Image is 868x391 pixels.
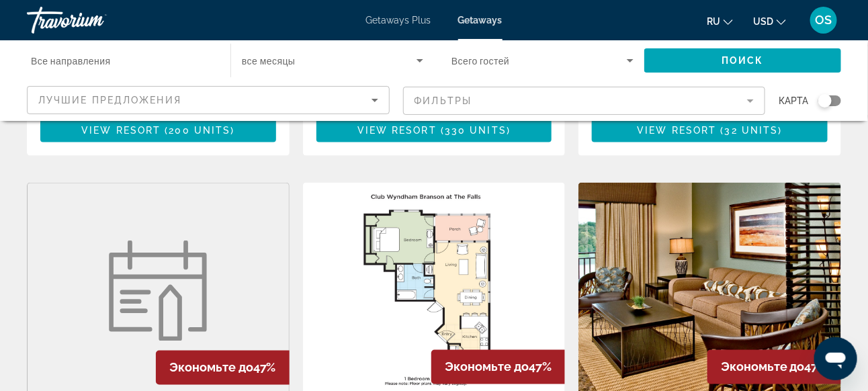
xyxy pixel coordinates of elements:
[81,125,161,136] span: View Resort
[638,125,717,136] span: View Resort
[403,86,766,116] button: Filter
[592,118,828,142] button: View Resort(32 units)
[707,11,733,31] button: Change language
[366,15,431,26] a: Getaways Plus
[169,361,253,375] span: Экономьте до
[40,118,276,142] button: View Resort(200 units)
[722,55,764,66] span: Поиск
[357,125,437,136] span: View Resort
[721,360,805,374] span: Экономьте до
[725,125,779,136] span: 32 units
[644,48,841,73] button: Поиск
[169,125,230,136] span: 200 units
[779,91,808,110] span: карта
[101,241,215,341] img: week.svg
[445,125,507,136] span: 330 units
[816,13,832,27] span: OS
[806,6,841,34] button: User Menu
[316,118,552,142] button: View Resort(330 units)
[431,350,565,384] div: 47%
[242,56,296,67] span: все месяцы
[707,16,720,27] span: ru
[458,15,503,26] a: Getaways
[161,125,234,136] span: ( )
[156,351,290,385] div: 47%
[31,56,111,67] span: Все направления
[717,125,783,136] span: ( )
[38,92,378,108] mat-select: Sort by
[753,16,773,27] span: USD
[753,11,786,31] button: Change currency
[27,3,161,38] a: Travorium
[38,95,181,105] span: Лучшие предложения
[707,350,841,384] div: 47%
[451,56,509,67] span: Всего гостей
[437,125,511,136] span: ( )
[814,337,857,380] iframe: Button to launch messaging window
[445,360,529,374] span: Экономьте до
